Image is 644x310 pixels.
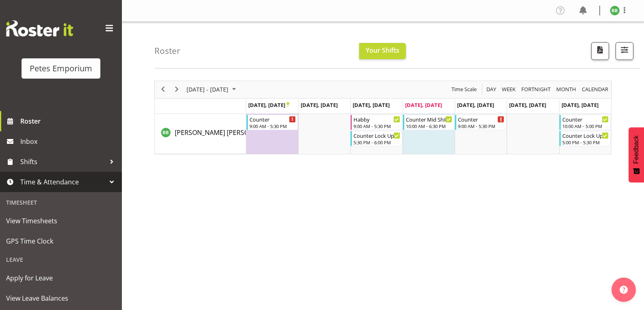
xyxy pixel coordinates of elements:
span: Feedback [633,135,640,164]
span: Roster [20,115,118,127]
img: beena-bist9974.jpg [610,6,620,15]
span: View Leave Balances [6,292,116,304]
div: Habby [353,115,400,123]
div: Counter Mid Shift [406,115,452,123]
span: GPS Time Clock [6,235,116,247]
a: [PERSON_NAME] [PERSON_NAME] [175,128,277,137]
span: [DATE], [DATE] [405,101,442,109]
span: [DATE], [DATE] [248,101,289,109]
div: September 22 - 28, 2025 [184,81,241,98]
div: Beena Beena"s event - Counter Begin From Friday, September 26, 2025 at 9:00:00 AM GMT+12:00 Ends ... [455,115,506,130]
div: Petes Emporium [30,62,92,75]
div: Leave [2,251,120,268]
span: calendar [581,84,609,94]
div: Beena Beena"s event - Counter Lock Up Begin From Wednesday, September 24, 2025 at 5:30:00 PM GMT+... [351,131,402,146]
button: Timeline Day [485,84,498,94]
button: Timeline Week [501,84,517,94]
div: 5:00 PM - 5:30 PM [562,139,609,145]
a: View Leave Balances [2,288,120,308]
div: Timesheet [2,194,120,211]
div: Counter Lock Up [353,131,400,139]
div: Counter [249,115,296,123]
span: Fortnight [520,84,551,94]
button: Fortnight [520,84,552,94]
button: Feedback - Show survey [629,127,644,182]
h4: Roster [154,46,180,56]
button: Previous [158,84,169,94]
span: [DATE] - [DATE] [186,84,229,94]
button: Time Scale [450,84,478,94]
div: 9:00 AM - 5:30 PM [353,123,400,129]
div: Counter Lock Up [562,131,609,139]
span: View Timesheets [6,215,116,227]
button: Next [171,84,182,94]
span: [DATE], [DATE] [509,101,546,109]
span: Day [486,84,497,94]
span: Your Shifts [366,46,399,55]
span: Month [555,84,577,94]
div: previous period [156,81,170,98]
span: Time Scale [451,84,477,94]
a: GPS Time Clock [2,231,120,251]
button: September 2025 [185,84,240,94]
div: Beena Beena"s event - Habby Begin From Wednesday, September 24, 2025 at 9:00:00 AM GMT+12:00 Ends... [351,115,402,130]
table: Timeline Week of September 25, 2025 [246,114,611,154]
img: help-xxl-2.png [620,286,628,294]
div: 9:00 AM - 5:30 PM [249,123,296,129]
div: Beena Beena"s event - Counter Lock Up Begin From Sunday, September 28, 2025 at 5:00:00 PM GMT+13:... [559,131,611,146]
div: 10:00 AM - 5:00 PM [562,123,609,129]
div: next period [170,81,184,98]
td: Beena Beena resource [155,114,246,154]
span: [PERSON_NAME] [PERSON_NAME] [175,128,277,137]
div: Counter [562,115,609,123]
span: Time & Attendance [20,176,106,188]
button: Timeline Month [555,84,578,94]
span: Shifts [20,156,106,168]
span: [DATE], [DATE] [353,101,390,109]
span: [DATE], [DATE] [301,101,338,109]
div: Counter [458,115,504,123]
span: [DATE], [DATE] [562,101,598,109]
button: Month [581,84,610,94]
div: Beena Beena"s event - Counter Mid Shift Begin From Thursday, September 25, 2025 at 10:00:00 AM GM... [403,115,454,130]
div: 5:30 PM - 6:00 PM [353,139,400,145]
img: Rosterit website logo [6,20,73,36]
button: Filter Shifts [616,42,633,60]
div: Timeline Week of September 25, 2025 [154,81,611,154]
a: Apply for Leave [2,268,120,288]
a: View Timesheets [2,211,120,231]
div: 9:00 AM - 5:30 PM [458,123,504,129]
div: 10:00 AM - 6:30 PM [406,123,452,129]
span: [DATE], [DATE] [457,101,494,109]
span: Week [501,84,516,94]
button: Your Shifts [359,43,406,59]
div: Beena Beena"s event - Counter Begin From Sunday, September 28, 2025 at 10:00:00 AM GMT+13:00 Ends... [559,115,611,130]
span: Apply for Leave [6,272,116,284]
span: Inbox [20,135,118,148]
div: Beena Beena"s event - Counter Begin From Monday, September 22, 2025 at 9:00:00 AM GMT+12:00 Ends ... [247,115,298,130]
button: Download a PDF of the roster according to the set date range. [591,42,609,60]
